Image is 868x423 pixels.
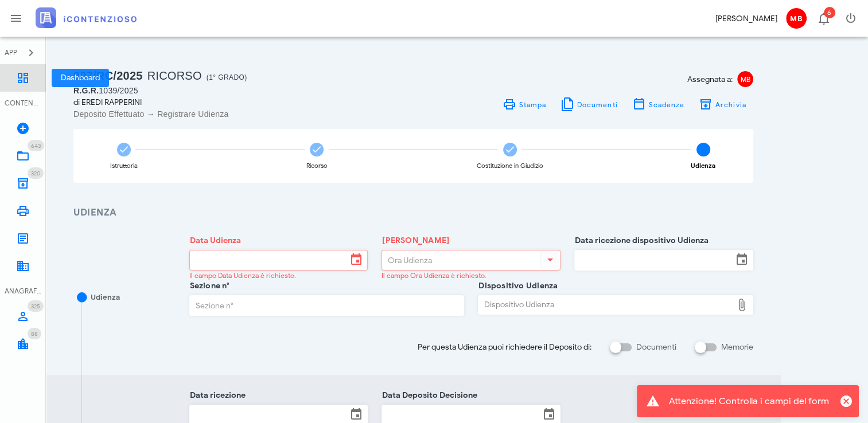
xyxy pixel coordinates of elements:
[553,96,625,112] button: Documenti
[31,142,41,150] span: 643
[147,69,202,82] span: Ricorso
[475,280,558,292] label: Dispositivo Udienza
[110,163,138,169] div: Istruttoria
[636,342,676,353] label: Documenti
[306,163,328,169] div: Ricorso
[518,100,546,109] span: Stampa
[28,328,41,339] span: Distintivo
[691,96,753,112] button: Archivia
[648,100,684,109] span: Scadenze
[786,8,807,29] span: MB
[207,73,247,81] span: (1° Grado)
[691,163,715,169] div: Udienza
[382,272,560,279] div: Il campo Ora Udienza è richiesto.
[669,394,829,408] div: Attenzione! Controlla i campi del form
[625,96,692,112] button: Scadenze
[91,292,120,303] div: Udienza
[190,296,464,315] input: Sezione n°
[715,13,777,25] div: [PERSON_NAME]
[5,286,41,296] div: ANAGRAFICA
[31,330,38,338] span: 88
[715,100,746,109] span: Archivia
[782,5,809,32] button: MB
[5,98,41,108] div: CONTENZIOSO
[379,235,449,246] label: [PERSON_NAME]
[721,342,753,353] label: Memorie
[838,393,854,409] button: Chiudi
[189,272,368,279] div: Il campo Data Udienza è richiesto.
[73,86,99,95] span: R.G.R.
[28,300,44,312] span: Distintivo
[28,167,44,179] span: Distintivo
[696,143,710,156] span: 4
[36,7,137,28] img: logo-text-2x.png
[737,71,753,87] span: MB
[73,69,143,82] span: 907/RC/2025
[477,163,543,169] div: Costituzione in Giudizio
[577,100,618,109] span: Documenti
[31,303,40,310] span: 325
[73,206,753,220] h3: Udienza
[418,341,591,353] span: Per questa Udienza puoi richiedere il Deposito di:
[687,73,733,85] span: Assegnata a:
[495,96,553,112] a: Stampa
[73,108,407,120] div: Deposito Effettuato → Registrare Udienza
[382,250,538,270] input: Ora Udienza
[824,7,835,18] span: Distintivo
[809,5,837,32] button: Distintivo
[73,85,407,96] div: 1039/2025
[31,170,40,177] span: 320
[28,140,44,151] span: Distintivo
[186,280,230,292] label: Sezione n°
[478,296,733,314] div: Dispositivo Udienza
[73,96,407,108] div: di EREDI RAPPERINI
